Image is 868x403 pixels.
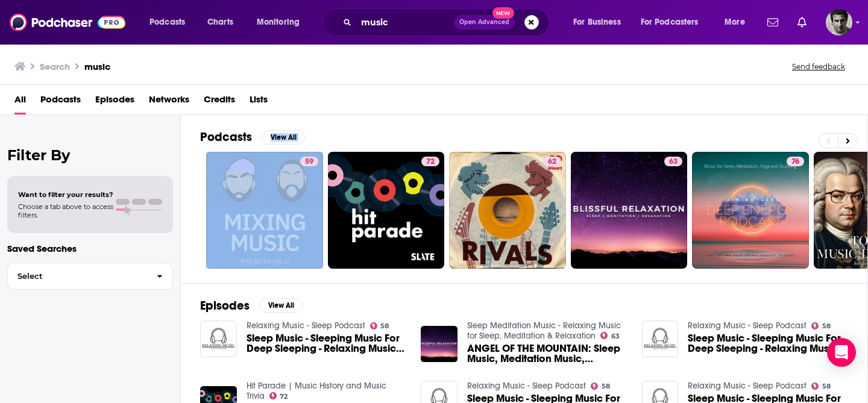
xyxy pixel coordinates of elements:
[200,13,241,32] a: Charts
[421,157,439,166] a: 72
[95,90,134,114] a: Episodes
[200,130,252,145] h2: Podcasts
[787,157,804,166] a: 76
[84,61,110,72] h3: music
[793,12,811,33] a: Show notifications dropdown
[259,298,303,313] button: View All
[280,394,288,399] span: 72
[725,14,745,31] span: More
[611,334,620,339] span: 63
[250,90,268,114] a: Lists
[591,383,610,390] a: 58
[149,90,189,114] a: Networks
[247,381,386,401] a: Hit Parade | Music History and Music Trivia
[467,343,627,364] a: ANGEL OF THE MOUNTAIN: Sleep Music, Meditation Music, Relaxing Music
[641,14,699,31] span: For Podcasters
[200,130,305,145] a: PodcastsView All
[600,332,620,339] a: 63
[467,381,586,391] a: Relaxing Music - Sleep Podcast
[200,298,250,313] h2: Episodes
[207,14,233,31] span: Charts
[454,15,515,30] button: Open AdvancedNew
[602,384,610,389] span: 58
[18,202,113,219] span: Choose a tab above to access filters.
[571,152,688,269] a: 63
[669,156,678,168] span: 63
[300,157,318,166] a: 59
[822,384,831,389] span: 58
[40,61,70,72] h3: Search
[269,392,288,399] a: 72
[633,13,716,32] button: open menu
[459,19,509,25] span: Open Advanced
[257,14,300,31] span: Monitoring
[716,13,760,32] button: open menu
[788,61,849,72] button: Send feedback
[664,157,682,166] a: 63
[811,322,831,330] a: 58
[141,13,201,32] button: open menu
[826,9,852,36] img: User Profile
[204,90,235,114] a: Credits
[14,90,26,114] a: All
[206,152,323,269] a: 59
[642,320,679,357] img: Sleep Music - Sleeping Music For Deep Sleeping - Relaxing Music , Healing Music, Meditation Music
[492,7,514,19] span: New
[543,157,561,166] a: 62
[573,14,621,31] span: For Business
[791,156,799,168] span: 76
[811,383,831,390] a: 58
[421,326,458,363] img: ANGEL OF THE MOUNTAIN: Sleep Music, Meditation Music, Relaxing Music
[356,13,454,32] input: Search podcasts, credits, & more...
[548,156,556,168] span: 62
[565,13,636,32] button: open menu
[40,90,81,114] a: Podcasts
[826,9,852,36] span: Logged in as GaryR
[688,381,807,391] a: Relaxing Music - Sleep Podcast
[200,298,303,313] a: EpisodesView All
[7,263,173,290] button: Select
[262,130,305,145] button: View All
[688,320,807,331] a: Relaxing Music - Sleep Podcast
[688,333,848,354] a: Sleep Music - Sleeping Music For Deep Sleeping - Relaxing Music , Healing Music, Meditation Music
[426,156,435,168] span: 72
[8,272,147,280] span: Select
[7,243,173,254] p: Saved Searches
[149,14,185,31] span: Podcasts
[827,338,856,367] div: Open Intercom Messenger
[247,320,365,331] a: Relaxing Music - Sleep Podcast
[370,322,389,330] a: 58
[328,152,445,269] a: 72
[10,11,125,34] img: Podchaser - Follow, Share and Rate Podcasts
[763,12,783,33] a: Show notifications dropdown
[248,13,315,32] button: open menu
[247,333,407,354] a: Sleep Music - Sleeping Music For Deep Sleeping - Relaxing Music, Healing Music, Meditation Music
[18,190,113,199] span: Want to filter your results?
[692,152,809,269] a: 76
[335,8,561,36] div: Search podcasts, credits, & more...
[467,320,621,341] a: Sleep Meditation Music - Relaxing Music for Sleep, Meditation & Relaxation
[826,9,852,36] button: Show profile menu
[7,146,173,164] h2: Filter By
[380,323,389,329] span: 58
[305,156,313,168] span: 59
[449,152,566,269] a: 62
[200,320,237,357] img: Sleep Music - Sleeping Music For Deep Sleeping - Relaxing Music, Healing Music, Meditation Music
[822,323,831,329] span: 58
